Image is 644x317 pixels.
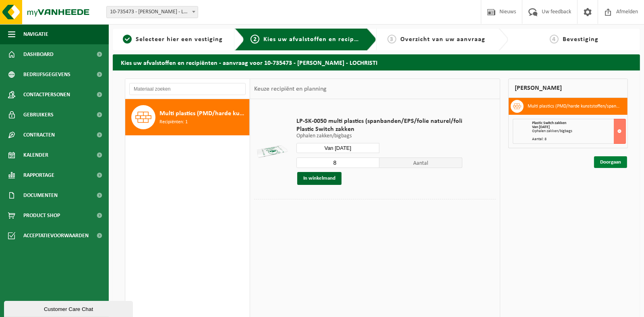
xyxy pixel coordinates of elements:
span: Selecteer hier een vestiging [136,36,223,43]
span: Contracten [23,125,55,145]
span: Navigatie [23,24,48,44]
span: Gebruikers [23,105,54,125]
input: Selecteer datum [296,143,379,153]
span: LP-SK-0050 multi plastics (spanbanden/EPS/folie naturel/foli [296,117,462,125]
strong: Van [DATE] [532,125,550,129]
span: Plastic Switch zakken [532,121,566,125]
span: Product Shop [23,205,60,226]
a: 1Selecteer hier een vestiging [117,35,228,44]
span: Bedrijfsgegevens [23,64,70,85]
span: Multi plastics (PMD/harde kunststoffen/spanbanden/EPS/folie naturel/folie gemengd) [159,109,247,118]
p: Ophalen zakken/bigbags [296,133,462,139]
div: Ophalen zakken/bigbags [532,129,625,133]
iframe: chat widget [4,299,135,317]
span: Contactpersonen [23,85,70,105]
button: Multi plastics (PMD/harde kunststoffen/spanbanden/EPS/folie naturel/folie gemengd) Recipiënten: 1 [125,99,250,135]
button: In winkelmand [297,172,342,185]
div: [PERSON_NAME] [508,79,628,98]
span: 10-735473 - KINT JAN - LOCHRISTI [106,6,198,18]
div: Keuze recipiënt en planning [250,79,331,99]
span: 4 [550,35,559,44]
span: Aantal [379,157,462,168]
div: Aantal: 8 [532,137,625,141]
span: Dashboard [23,44,54,64]
span: 1 [123,35,132,44]
h2: Kies uw afvalstoffen en recipiënten - aanvraag voor 10-735473 - [PERSON_NAME] - LOCHRISTI [113,54,640,70]
span: 3 [387,35,396,44]
span: Kies uw afvalstoffen en recipiënten [263,36,374,43]
a: Doorgaan [594,156,627,168]
span: Bevestiging [563,36,598,43]
span: 10-735473 - KINT JAN - LOCHRISTI [107,6,198,18]
span: Recipiënten: 1 [159,118,188,126]
span: 2 [251,35,259,44]
span: Overzicht van uw aanvraag [400,36,485,43]
input: Materiaal zoeken [129,83,246,95]
h3: Multi plastics (PMD/harde kunststoffen/spanbanden/EPS/folie naturel/folie gemengd) [528,100,621,113]
span: Acceptatievoorwaarden [23,226,89,246]
span: Kalender [23,145,48,165]
span: Documenten [23,185,58,205]
span: Rapportage [23,165,54,185]
span: Plastic Switch zakken [296,125,462,133]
